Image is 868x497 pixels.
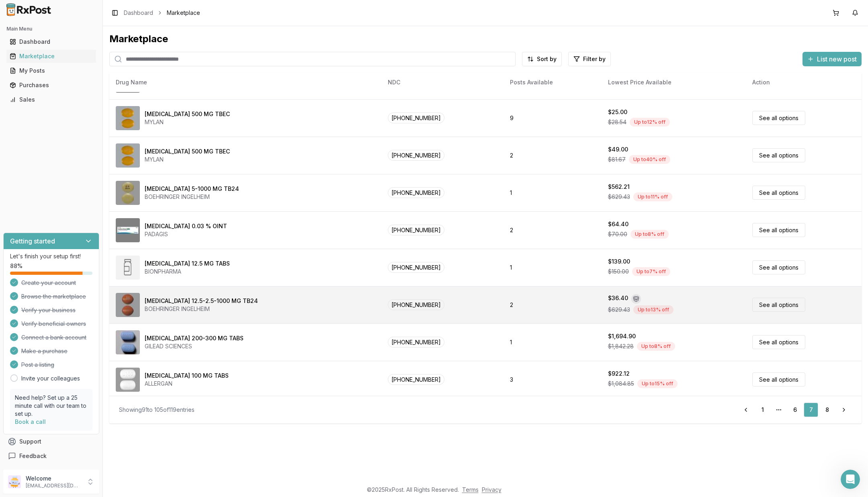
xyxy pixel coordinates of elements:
div: [MEDICAL_DATA] 500 MG TBEC [145,110,230,118]
a: Go to next page [836,403,852,417]
span: $629.43 [608,193,630,201]
a: 1 [755,403,770,417]
span: $70.00 [608,230,627,238]
div: Up to 8 % off [637,342,675,351]
span: $1,842.28 [608,342,634,350]
button: Marketplace [3,50,99,63]
td: 9 [504,99,602,137]
a: See all options [752,111,805,125]
img: Tetrabenazine 12.5 MG TABS [116,256,140,280]
span: [PHONE_NUMBER] [388,374,444,385]
button: Filter by [568,52,611,66]
a: See all options [752,223,805,237]
span: Verify your business [21,306,76,314]
a: My Posts [6,63,96,78]
img: Tacrolimus 0.03 % OINT [116,218,140,242]
th: NDC [381,73,504,92]
span: [PHONE_NUMBER] [388,299,444,310]
span: 88 % [10,262,23,270]
div: [MEDICAL_DATA] 12.5-2.5-1000 MG TB24 [145,297,258,305]
a: See all options [752,148,805,162]
div: Up to 40 % off [629,155,670,164]
div: Up to 13 % off [633,305,674,314]
button: Support [3,434,99,449]
td: 1 [504,323,602,361]
a: 6 [788,403,802,417]
a: See all options [752,335,805,349]
a: Go to previous page [738,403,754,417]
a: See all options [752,298,805,312]
a: Terms [462,486,479,493]
span: $1,084.85 [608,380,634,388]
a: Privacy [482,486,502,493]
button: Purchases [3,79,99,92]
a: 7 [804,403,818,417]
p: Welcome [26,475,82,483]
div: Showing 91 to 105 of 119 entries [119,406,194,414]
th: Lowest Price Available [602,73,746,92]
div: Up to 15 % off [637,379,678,388]
span: Connect a bank account [21,333,86,342]
button: Dashboard [3,35,99,48]
span: [PHONE_NUMBER] [388,337,444,348]
img: Trijardy XR 12.5-2.5-1000 MG TB24 [116,293,140,317]
div: [MEDICAL_DATA] 5-1000 MG TB24 [145,185,239,193]
div: MYLAN [145,155,230,164]
a: Purchases [6,78,96,92]
span: Browse the marketplace [21,292,86,301]
div: [MEDICAL_DATA] 0.03 % OINT [145,222,227,230]
div: MYLAN [145,118,230,126]
div: $36.40 [608,294,628,304]
p: Let's finish your setup first! [10,252,92,260]
span: $150.00 [608,268,629,276]
div: [MEDICAL_DATA] 100 MG TABS [145,372,229,380]
a: Book a call [15,418,46,425]
nav: breadcrumb [124,9,200,17]
img: Ubrelvy 100 MG TABS [116,368,140,392]
div: PADAGIS [145,230,227,238]
a: See all options [752,372,805,387]
div: GILEAD SCIENCES [145,342,244,350]
h2: Main Menu [6,26,96,32]
td: 2 [504,137,602,174]
div: Purchases [10,81,93,89]
span: [PHONE_NUMBER] [388,187,444,198]
span: [PHONE_NUMBER] [388,112,444,123]
img: Synjardy XR 5-1000 MG TB24 [116,181,140,205]
a: Invite your colleagues [21,374,80,382]
span: [PHONE_NUMBER] [388,262,444,273]
img: sulfaSALAzine 500 MG TBEC [116,143,140,168]
div: $25.00 [608,108,627,116]
span: [PHONE_NUMBER] [388,150,444,161]
div: $562.21 [608,183,630,191]
span: [PHONE_NUMBER] [388,225,444,235]
a: Dashboard [6,35,96,49]
span: Marketplace [167,9,200,17]
div: Marketplace [10,52,93,60]
span: Filter by [583,55,606,63]
div: Up to 11 % off [633,192,672,201]
div: My Posts [10,67,93,75]
span: Verify beneficial owners [21,320,86,328]
div: Up to 12 % off [630,118,670,127]
div: Dashboard [10,38,93,46]
div: $49.00 [608,145,628,153]
div: BIONPHARMA [145,268,230,276]
img: User avatar [8,475,21,488]
a: 8 [820,403,834,417]
div: $922.12 [608,370,630,378]
td: 1 [504,249,602,286]
th: Posts Available [504,73,602,92]
button: Sales [3,93,99,106]
span: Feedback [19,452,47,460]
div: $139.00 [608,258,630,266]
td: 2 [504,211,602,249]
span: List new post [817,54,857,64]
iframe: Intercom live chat [841,470,860,489]
a: Sales [6,92,96,107]
a: See all options [752,260,805,274]
img: Truvada 200-300 MG TABS [116,330,140,354]
span: $629.43 [608,306,630,314]
a: List new post [802,56,862,64]
div: $1,694.90 [608,332,636,340]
